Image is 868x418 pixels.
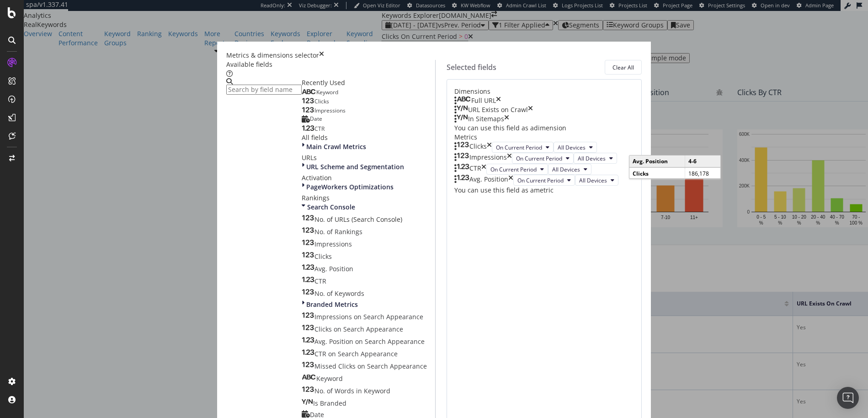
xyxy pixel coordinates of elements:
[306,162,404,171] span: URL Scheme and Segmentation
[605,60,642,75] button: Clear All
[469,153,507,164] div: Impressions
[508,175,513,186] div: times
[302,78,435,87] div: Recently Used
[558,144,586,151] span: All Devices
[314,386,390,395] span: No. of Words in Keyword
[319,51,324,60] div: times
[302,173,435,182] div: Activation
[471,96,496,105] div: Full URL
[517,177,564,184] span: On Current Period
[314,107,346,114] span: Impressions
[496,96,501,105] div: times
[310,115,322,123] span: Date
[837,387,859,409] div: Open Intercom Messenger
[316,374,343,383] span: Keyword
[454,153,634,164] div: ImpressionstimesOn Current PeriodAll Devices
[516,155,562,162] span: On Current Period
[313,399,346,407] span: Is Branded
[314,264,353,273] span: Avg. Position
[302,193,435,203] div: Rankings
[507,153,512,164] div: times
[447,62,496,73] div: Selected fields
[513,175,575,186] button: On Current Period
[486,164,548,175] button: On Current Period
[481,164,486,175] div: times
[548,164,591,175] button: All Devices
[454,142,634,153] div: ClickstimesOn Current PeriodAll Devices
[574,153,617,164] button: All Devices
[454,87,634,96] div: Dimensions
[454,114,634,123] div: In Sitemapstimes
[314,252,332,261] span: Clicks
[504,114,509,123] div: times
[314,362,427,370] span: Missed Clicks on Search Appearance
[314,325,403,333] span: Clicks on Search Appearance
[612,64,634,71] div: Clear All
[314,349,398,358] span: CTR on Search Appearance
[314,227,362,236] span: No. of Rankings
[316,88,338,96] span: Keyword
[579,177,607,184] span: All Devices
[552,166,580,173] span: All Devices
[469,164,481,175] div: CTR
[226,51,319,60] div: Metrics & dimensions selector
[314,337,425,346] span: Avg. Position on Search Appearance
[528,105,533,114] div: times
[575,175,618,186] button: All Devices
[469,175,508,186] div: Avg. Position
[578,155,606,162] span: All Devices
[314,277,326,285] span: CTR
[314,215,402,224] span: No. of URLs (Search Console)
[554,142,597,153] button: All Devices
[454,133,634,142] div: Metrics
[454,175,634,186] div: Avg. PositiontimesOn Current PeriodAll Devices
[314,289,364,298] span: No. of Keywords
[454,123,634,133] div: You can use this field as a dimension
[306,182,394,191] span: PageWorkers Optimizations
[487,142,492,153] div: times
[468,105,528,114] div: URL Exists on Crawl
[302,133,435,142] div: All fields
[492,142,554,153] button: On Current Period
[302,153,435,162] div: URLs
[454,96,634,105] div: Full URLtimes
[306,142,366,151] span: Main Crawl Metrics
[314,312,423,321] span: Impressions on Search Appearance
[512,153,574,164] button: On Current Period
[468,114,504,123] div: In Sitemaps
[490,166,537,173] span: On Current Period
[454,164,634,175] div: CTRtimesOn Current PeriodAll Devices
[454,105,634,114] div: URL Exists on Crawltimes
[314,125,325,133] span: CTR
[307,203,355,211] span: Search Console
[469,142,487,153] div: Clicks
[226,85,302,95] input: Search by field name
[314,240,352,248] span: Impressions
[226,60,435,69] div: Available fields
[314,97,329,105] span: Clicks
[454,186,634,195] div: You can use this field as a metric
[306,300,358,309] span: Branded Metrics
[496,144,542,151] span: On Current Period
